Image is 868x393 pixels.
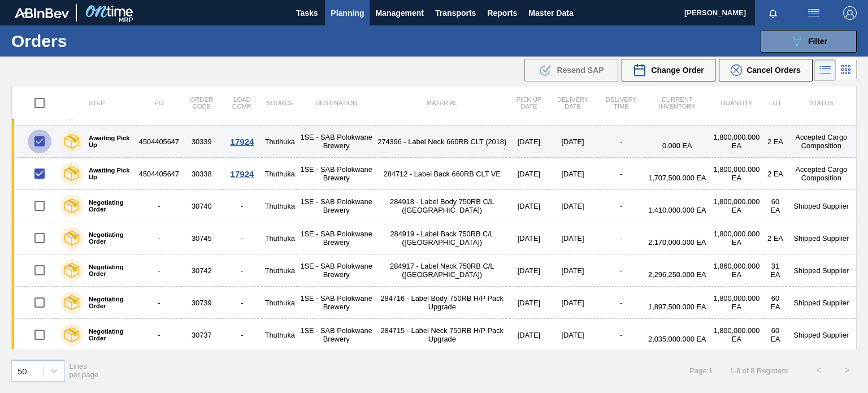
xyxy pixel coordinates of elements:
[12,222,857,254] a: Negotiating Order-30745-Thuthuka1SE - SAB Polokwane Brewery284919 - Label Back 750RB C/L ([GEOGRA...
[262,254,298,287] td: Thuthuka
[651,66,704,75] span: Change Order
[709,222,764,254] td: 1,800,000.000 EA
[83,296,133,309] label: Negotiating Order
[524,59,618,81] button: Resend SAP
[787,222,857,254] td: Shipped Supplier
[298,254,375,287] td: 1SE - SAB Polokwane Brewery
[137,254,181,287] td: -
[814,59,836,81] div: List Vision
[755,5,791,21] button: Notifications
[12,158,857,190] a: Awaiting Pick Up450440564730338Thuthuka1SE - SAB Polokwane Brewery284712 - Label Back 660RB CLT V...
[12,190,857,222] a: Negotiating Order-30740-Thuthuka1SE - SAB Polokwane Brewery284918 - Label Body 750RB C/L ([GEOGRA...
[809,100,833,106] span: Status
[88,100,105,106] span: Step
[709,158,764,190] td: 1,800,000.000 EA
[597,287,645,319] td: -
[648,174,706,182] span: 1,707,500.000 EA
[223,190,262,222] td: -
[12,319,857,351] a: Negotiating Order-30737-Thuthuka1SE - SAB Polokwane Brewery284715 - Label Neck 750RB H/P Pack Upg...
[375,222,510,254] td: 284919 - Label Back 750RB C/L ([GEOGRAPHIC_DATA])
[223,319,262,351] td: -
[137,319,181,351] td: -
[510,126,549,158] td: [DATE]
[262,126,298,158] td: Thuthuka
[181,158,223,190] td: 30338
[709,126,764,158] td: 1,800,000.000 EA
[709,254,764,287] td: 1,860,000.000 EA
[836,59,857,81] div: Card Vision
[12,287,857,319] a: Negotiating Order-30739-Thuthuka1SE - SAB Polokwane Brewery284716 - Label Body 750RB H/P Pack Upg...
[70,362,99,379] span: Lines per page
[224,137,261,146] div: 17924
[719,59,813,81] div: Cancel Orders in Bulk
[510,158,549,190] td: [DATE]
[709,190,764,222] td: 1,800,000.000 EA
[648,335,706,343] span: 2,035,000.000 EA
[18,366,27,375] div: 50
[190,96,213,110] span: Order Code
[510,287,549,319] td: [DATE]
[787,158,857,190] td: Accepted Cargo Composition
[83,264,133,277] label: Negotiating Order
[262,319,298,351] td: Thuthuka
[808,37,827,46] span: Filter
[730,366,788,375] span: 1 - 8 of 8 Registers
[181,254,223,287] td: 30742
[548,222,597,254] td: [DATE]
[787,126,857,158] td: Accepted Cargo Composition
[764,254,786,287] td: 31 EA
[223,254,262,287] td: -
[528,6,573,20] span: Master Data
[764,190,786,222] td: 60 EA
[689,366,713,375] span: Page : 1
[298,222,375,254] td: 1SE - SAB Polokwane Brewery
[435,6,476,20] span: Transports
[298,287,375,319] td: 1SE - SAB Polokwane Brewery
[298,158,375,190] td: 1SE - SAB Polokwane Brewery
[232,96,252,110] span: Load Comp.
[764,287,786,319] td: 60 EA
[83,167,133,180] label: Awaiting Pick Up
[375,126,510,158] td: 274396 - Label Neck 660RB CLT (2018)
[181,287,223,319] td: 30739
[833,356,861,385] button: >
[721,100,753,106] span: Quantity
[15,8,69,18] img: TNhmsLtSVTkK8tSr43FrP2fwEKptu5GPRR3wAAAABJRU5ErkJggg==
[181,190,223,222] td: 30740
[262,222,298,254] td: Thuthuka
[709,319,764,351] td: 1,800,000.000 EA
[787,287,857,319] td: Shipped Supplier
[137,126,181,158] td: 4504405647
[510,254,549,287] td: [DATE]
[719,59,813,81] button: Cancel Orders
[648,238,706,247] span: 2,170,000.000 EA
[764,158,786,190] td: 2 EA
[510,190,549,222] td: [DATE]
[747,66,801,75] span: Cancel Orders
[11,34,173,47] h1: Orders
[181,126,223,158] td: 30339
[331,6,364,20] span: Planning
[622,59,715,81] button: Change Order
[548,287,597,319] td: [DATE]
[517,96,542,110] span: Pick up Date
[487,6,517,20] span: Reports
[597,158,645,190] td: -
[648,206,706,214] span: 1,410,000.000 EA
[787,254,857,287] td: Shipped Supplier
[548,190,597,222] td: [DATE]
[787,190,857,222] td: Shipped Supplier
[375,190,510,222] td: 284918 - Label Body 750RB C/L ([GEOGRAPHIC_DATA])
[12,126,857,158] a: Awaiting Pick Up450440564730339Thuthuka1SE - SAB Polokwane Brewery274396 - Label Neck 660RB CLT (...
[223,222,262,254] td: -
[769,100,782,106] span: Lot
[548,126,597,158] td: [DATE]
[548,319,597,351] td: [DATE]
[764,222,786,254] td: 2 EA
[294,6,319,20] span: Tasks
[557,96,588,110] span: Delivery Date
[262,158,298,190] td: Thuthuka
[83,231,133,245] label: Negotiating Order
[510,319,549,351] td: [DATE]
